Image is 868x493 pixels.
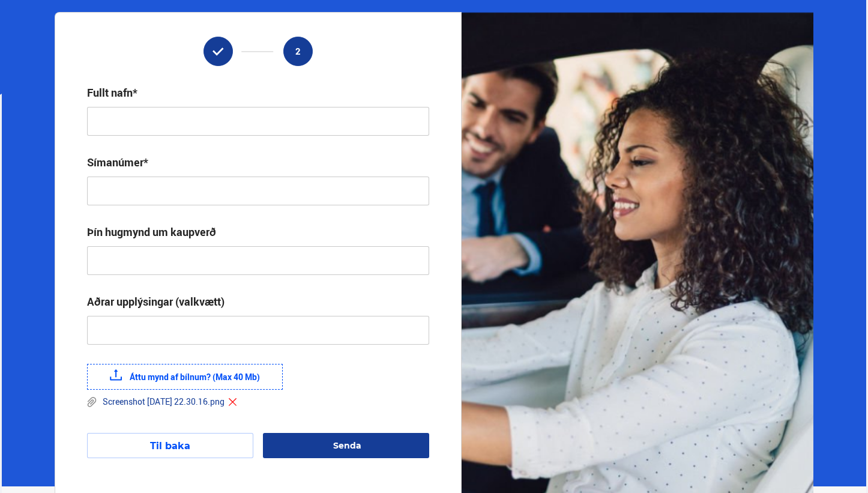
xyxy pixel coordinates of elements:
[10,5,46,41] button: Opna LiveChat spjallviðmót
[87,364,283,390] label: Áttu mynd af bílnum? (Max 40 Mb)
[87,433,253,458] button: Til baka
[87,85,137,100] div: Fullt nafn*
[87,225,216,239] div: Þín hugmynd um kaupverð
[333,440,361,451] span: Senda
[87,294,225,309] div: Aðrar upplýsingar (valkvætt)
[87,396,238,408] div: Screenshot [DATE] 22.30.16.png
[295,46,301,56] span: 2
[263,433,429,458] button: Senda
[87,155,148,169] div: Símanúmer*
